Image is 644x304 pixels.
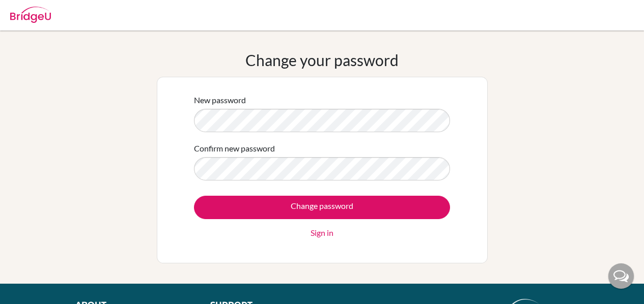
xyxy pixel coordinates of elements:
input: Change password [194,196,450,219]
a: Sign in [311,227,333,239]
label: New password [194,94,246,106]
label: Confirm new password [194,142,275,155]
h1: Change your password [245,51,399,69]
img: Bridge-U [10,7,51,23]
